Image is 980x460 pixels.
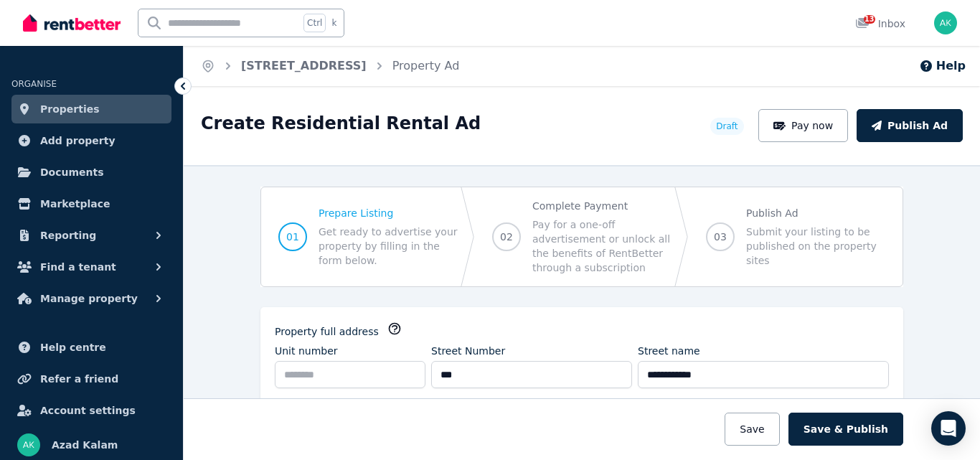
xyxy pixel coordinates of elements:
span: Manage property [40,290,138,307]
span: Ctrl [303,14,326,32]
span: 03 [714,230,727,244]
span: Pay for a one-off advertisement or unlock all the benefits of RentBetter through a subscription [532,217,672,275]
a: Refer a friend [11,365,171,393]
span: Properties [40,100,100,118]
button: Save [725,413,779,446]
span: Submit your listing to be published on the property sites [746,225,885,268]
span: Marketplace [40,195,110,212]
span: 13 [864,15,875,24]
a: Marketplace [11,189,171,218]
span: Documents [40,164,104,181]
img: Azad Kalam [934,11,957,34]
span: Add property [40,132,116,149]
span: Azad Kalam [52,436,118,454]
span: Refer a friend [40,370,118,388]
span: Draft [716,121,738,132]
label: Property full address [275,324,379,339]
nav: Progress [260,187,903,287]
a: Account settings [11,396,171,425]
a: Add property [11,126,171,155]
span: k [331,17,336,29]
div: Open Intercom Messenger [931,411,966,446]
span: Complete Payment [532,199,672,213]
a: Documents [11,158,171,187]
img: Azad Kalam [17,433,40,456]
label: Unit number [275,344,338,358]
button: Publish Ad [857,109,963,142]
span: Publish Ad [746,206,885,220]
span: 02 [500,230,513,244]
span: Find a tenant [40,258,116,276]
a: Properties [11,95,171,123]
span: Prepare Listing [319,206,458,220]
div: Inbox [855,17,905,31]
nav: Breadcrumb [184,46,476,86]
span: Help centre [40,339,106,356]
button: Save & Publish [788,413,903,446]
button: Manage property [11,284,171,313]
label: Street Number [431,344,505,358]
span: Account settings [40,402,136,419]
span: 01 [286,230,299,244]
a: Property Ad [392,59,460,72]
img: RentBetter [23,12,121,34]
h1: Create Residential Rental Ad [201,112,481,135]
a: [STREET_ADDRESS] [241,59,367,72]
span: Reporting [40,227,96,244]
span: ORGANISE [11,79,57,89]
span: Get ready to advertise your property by filling in the form below. [319,225,458,268]
button: Pay now [758,109,849,142]
button: Find a tenant [11,253,171,281]
label: Street name [638,344,700,358]
button: Help [919,57,966,75]
button: Reporting [11,221,171,250]
a: Help centre [11,333,171,362]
